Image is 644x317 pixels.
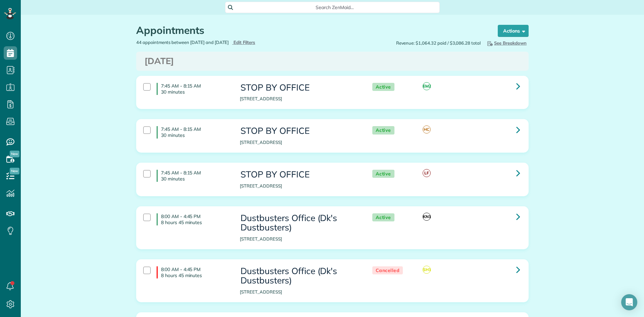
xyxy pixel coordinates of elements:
p: 30 minutes [161,89,230,95]
span: See Breakdown [486,40,527,46]
button: Actions [498,25,529,37]
p: [STREET_ADDRESS] [240,236,359,242]
h3: STOP BY OFFICE [240,126,359,136]
h3: STOP BY OFFICE [240,83,359,93]
h4: 8:00 AM - 4:45 PM [157,213,230,225]
span: Edit Filters [233,40,255,45]
h3: Dustbusters Office (Dk's Dustbusters) [240,266,359,285]
h4: 7:45 AM - 8:15 AM [157,83,230,95]
h1: Appointments [136,25,485,36]
h3: Dustbusters Office (Dk's Dustbusters) [240,213,359,232]
span: Active [372,83,394,91]
p: [STREET_ADDRESS] [240,183,359,189]
h4: 7:45 AM - 8:15 AM [157,170,230,182]
span: Revenue: $1,064.32 paid / $3,086.28 total [396,40,481,46]
div: 44 appointments between [DATE] and [DATE] [131,39,332,46]
h3: [DATE] [145,56,520,66]
span: Active [372,213,394,222]
a: Edit Filters [232,40,255,45]
span: KN1 [423,213,431,221]
h4: 7:45 AM - 8:15 AM [157,126,230,138]
p: [STREET_ADDRESS] [240,139,359,146]
span: LF [423,169,431,177]
p: 30 minutes [161,132,230,138]
span: Active [372,170,394,178]
span: Cancelled [372,266,403,275]
span: HC [423,125,431,134]
span: Active [372,126,394,135]
h4: 8:00 AM - 4:45 PM [157,266,230,278]
p: 8 hours 45 minutes [161,272,230,278]
p: [STREET_ADDRESS] [240,289,359,295]
span: New [10,151,19,157]
span: SH1 [423,266,431,274]
span: EM2 [423,82,431,90]
button: See Breakdown [484,39,529,47]
span: New [10,168,19,174]
p: 8 hours 45 minutes [161,219,230,225]
div: Open Intercom Messenger [621,294,637,310]
p: [STREET_ADDRESS] [240,96,359,102]
h3: STOP BY OFFICE [240,170,359,179]
p: 30 minutes [161,176,230,182]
